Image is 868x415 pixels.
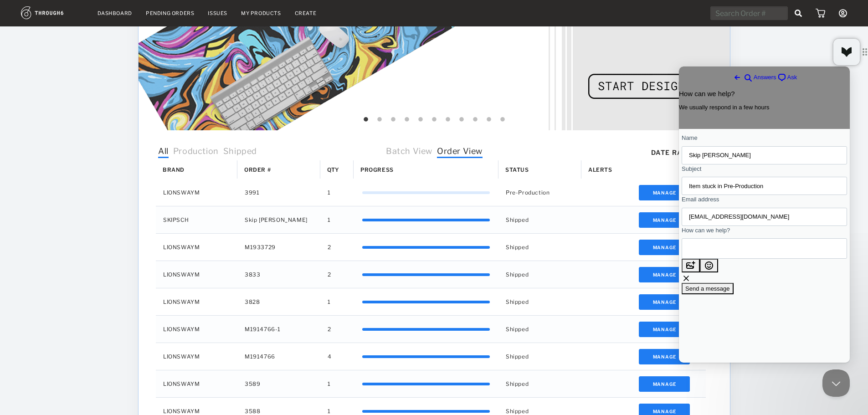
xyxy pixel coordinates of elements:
[156,234,706,261] div: Press SPACE to select this row.
[638,212,690,228] button: Manage
[237,179,320,206] div: 3991
[360,166,394,173] span: Progress
[156,370,706,398] div: Press SPACE to select this row.
[156,288,237,315] div: LIONSWAYM
[237,370,320,397] div: 3589
[402,115,411,124] button: 4
[21,6,84,19] img: logo.1c10ca64.svg
[146,10,194,16] a: Pending Orders
[328,351,332,363] span: 4
[471,115,480,124] button: 9
[498,234,581,261] div: Shipped
[498,316,581,343] div: Shipped
[386,146,432,158] span: Batch View
[156,261,706,288] div: Press SPACE to select this row.
[237,343,320,370] div: M1914766
[484,115,493,124] button: 10
[498,261,581,288] div: Shipped
[156,179,237,206] div: LIONSWAYM
[437,146,483,158] span: Order View
[638,294,690,310] button: Manage
[816,9,825,18] img: icon_cart.dab5cea1.svg
[158,146,169,158] span: All
[638,267,690,282] button: Manage
[822,369,850,397] iframe: Help Scout Beacon - Close
[237,288,320,315] div: 3828
[208,10,227,16] a: Issues
[638,240,690,255] button: Manage
[498,206,581,233] div: Shipped
[389,115,398,124] button: 3
[237,206,320,233] div: Skip [PERSON_NAME]
[328,296,331,308] span: 1
[156,370,237,397] div: LIONSWAYM
[156,234,237,261] div: LIONSWAYM
[638,185,690,200] button: Manage
[295,10,317,16] a: Create
[375,115,384,124] button: 2
[156,206,706,234] div: Press SPACE to select this row.
[156,343,706,370] div: Press SPACE to select this row.
[328,214,331,226] span: 1
[156,261,237,288] div: LIONSWAYM
[457,115,466,124] button: 8
[361,115,370,124] button: 1
[173,146,218,158] span: Production
[498,343,581,370] div: Shipped
[237,234,320,261] div: M1933729
[156,316,237,343] div: LIONSWAYM
[223,146,257,158] span: Shipped
[498,370,581,397] div: Shipped
[638,376,690,392] button: Manage
[498,115,507,124] button: 11
[328,323,331,335] span: 2
[710,6,788,20] input: Search Order #
[443,115,452,124] button: 7
[163,166,185,173] span: Brand
[156,179,706,206] div: Press SPACE to select this row.
[679,67,850,363] iframe: Help Scout Beacon - Live Chat, Contact Form, and Knowledge Base
[430,115,439,124] button: 6
[328,269,331,281] span: 2
[328,378,331,390] span: 1
[498,179,581,206] div: Pre-Production
[237,261,320,288] div: 3833
[156,288,706,316] div: Press SPACE to select this row.
[327,166,339,173] span: Qty
[416,115,425,124] button: 5
[156,316,706,343] div: Press SPACE to select this row.
[328,241,331,253] span: 2
[241,10,281,16] a: My Products
[505,166,529,173] span: Status
[156,343,237,370] div: LIONSWAYM
[156,206,237,233] div: SKIPSCH
[237,316,320,343] div: M1914766-1
[244,166,271,173] span: Order #
[498,288,581,315] div: Shipped
[98,10,132,16] a: Dashboard
[638,322,690,337] button: Manage
[651,149,699,156] div: Date Range
[588,166,612,173] span: Alerts
[638,349,690,364] button: Manage
[328,187,331,199] span: 1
